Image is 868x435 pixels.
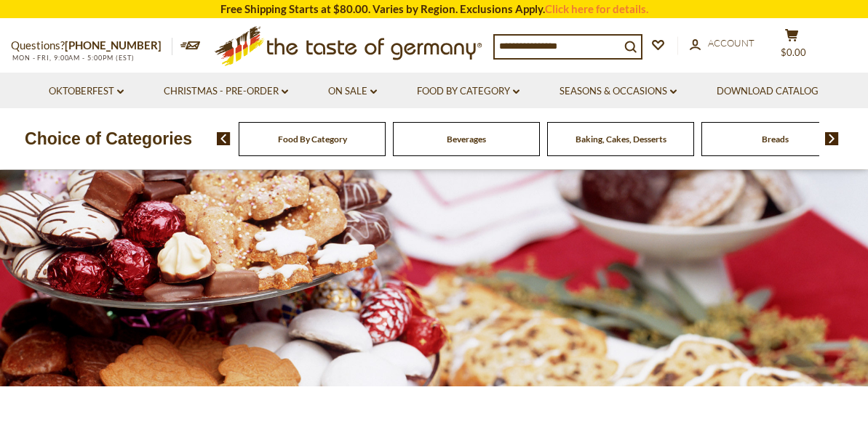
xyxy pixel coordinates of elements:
a: Christmas - PRE-ORDER [164,84,288,99]
a: Food By Category [278,134,347,145]
img: previous arrow [217,132,231,145]
a: Oktoberfest [49,84,124,99]
a: Baking, Cakes, Desserts [576,134,666,145]
a: Beverages [447,134,486,145]
a: Breads [762,134,789,145]
a: [PHONE_NUMBER] [65,38,162,52]
a: Click here for details. [545,2,648,15]
span: MON - FRI, 9:00AM - 5:00PM (EST) [11,54,135,62]
a: Download Catalog [717,84,819,99]
a: Account [690,36,754,52]
a: Food By Category [417,84,519,99]
span: $0.00 [781,46,806,58]
p: Questions? [11,36,172,55]
img: next arrow [825,132,839,145]
button: $0.00 [770,28,813,65]
a: Seasons & Occasions [560,84,677,99]
span: Account [708,37,754,49]
a: On Sale [328,84,377,99]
